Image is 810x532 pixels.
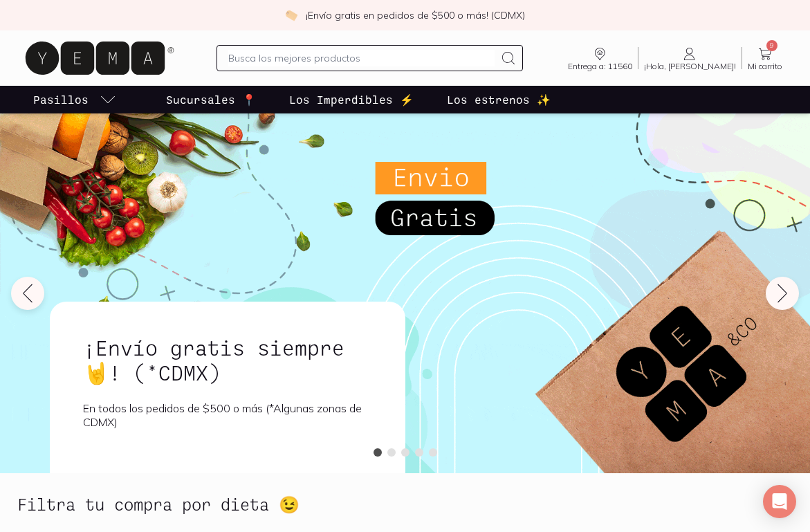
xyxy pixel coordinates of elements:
span: Entrega a: 11560 [568,62,632,71]
a: Los estrenos ✨ [444,86,553,113]
span: 9 [766,40,777,51]
a: Entrega a: 11560 [562,46,638,71]
span: ¡Hola, [PERSON_NAME]! [644,62,736,71]
h2: Filtra tu compra por dieta 😉 [17,495,300,513]
p: Los estrenos ✨ [447,91,551,108]
h1: ¡Envío gratis siempre🤘! (*CDMX) [83,335,372,385]
a: 9Mi carrito [742,46,788,71]
a: Los Imperdibles ⚡️ [286,86,416,113]
p: ¡Envío gratis en pedidos de $500 o más! (CDMX) [306,8,525,22]
a: pasillo-todos-link [30,86,119,113]
p: Los Imperdibles ⚡️ [289,91,414,108]
p: En todos los pedidos de $500 o más (*Algunas zonas de CDMX) [83,401,372,429]
img: check [285,9,297,21]
span: Mi carrito [748,62,782,71]
a: Sucursales 📍 [163,86,259,113]
a: ¡Hola, [PERSON_NAME]! [638,46,742,71]
input: Busca los mejores productos [228,50,495,66]
p: Pasillos [33,91,89,108]
p: Sucursales 📍 [166,91,256,108]
div: Open Intercom Messenger [763,485,796,518]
